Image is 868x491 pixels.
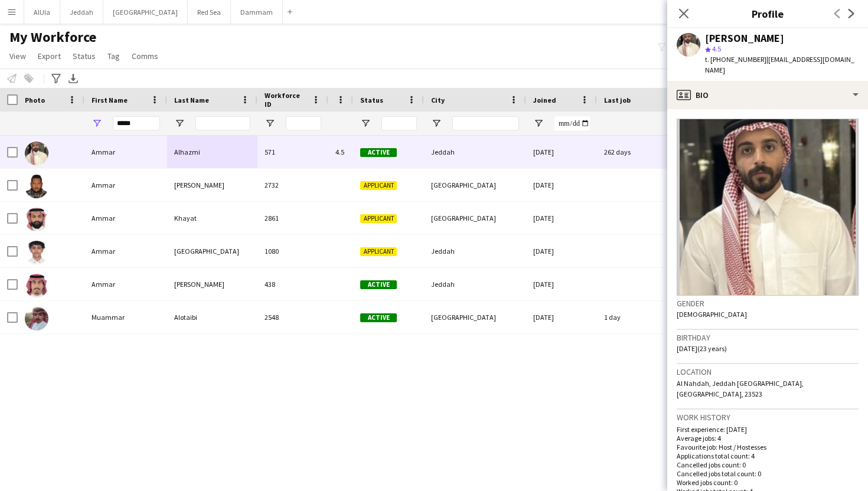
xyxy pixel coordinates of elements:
input: First Name Filter Input [113,116,160,130]
div: 262 days [597,136,726,168]
p: Applications total count: 4 [677,451,859,460]
h3: Profile [667,6,868,21]
app-action-btn: Export XLSX [66,71,80,86]
img: Ammar Salem [25,241,48,264]
span: Active [360,148,397,157]
div: [DATE] [526,268,597,300]
input: Last Name Filter Input [195,116,250,130]
div: [DATE] [526,136,597,168]
div: Muammar [84,301,167,333]
p: Cancelled jobs total count: 0 [677,469,859,478]
div: 438 [257,268,328,300]
input: Workforce ID Filter Input [286,116,321,130]
span: Status [360,96,383,104]
img: Ammar Hussein [25,175,48,198]
div: Alotaibi [167,301,257,333]
span: t. [PHONE_NUMBER] [705,55,766,64]
button: [GEOGRAPHIC_DATA] [103,1,188,24]
button: Red Sea [188,1,231,24]
p: Cancelled jobs count: 0 [677,460,859,469]
div: 571 [257,136,328,168]
span: City [431,96,445,104]
button: Open Filter Menu [92,118,102,129]
div: 1 day [597,301,726,333]
span: Comms [132,51,158,61]
div: 4.5 [328,136,353,168]
h3: Location [677,366,859,377]
span: Applicant [360,247,397,256]
span: Joined [533,96,556,104]
span: Applicant [360,181,397,190]
button: Open Filter Menu [360,118,371,129]
h3: Gender [677,298,859,309]
button: Jeddah [60,1,103,24]
p: First experience: [DATE] [677,425,859,434]
div: Ammar [84,235,167,267]
span: [DATE] (23 years) [677,344,727,353]
div: [GEOGRAPHIC_DATA] [424,169,526,201]
span: View [9,51,26,61]
input: City Filter Input [452,116,519,130]
span: My Workforce [9,28,96,46]
img: Crew avatar or photo [677,119,859,296]
button: Open Filter Menu [431,118,442,129]
div: [DATE] [526,235,597,267]
button: Open Filter Menu [533,118,544,129]
div: Khayat [167,202,257,234]
div: [GEOGRAPHIC_DATA] [424,202,526,234]
img: Ammar Alhazmi [25,142,48,165]
button: AlUla [24,1,60,24]
a: Status [68,48,100,64]
div: Bio [667,81,868,109]
span: Export [38,51,61,61]
span: Workforce ID [265,91,307,109]
div: Alhazmi [167,136,257,168]
a: View [5,48,31,64]
img: Muammar Alotaibi [25,307,48,330]
div: 1080 [257,235,328,267]
input: Status Filter Input [381,116,417,130]
div: [PERSON_NAME] [705,33,784,44]
div: [DATE] [526,301,597,333]
div: [PERSON_NAME] [167,169,257,201]
h3: Work history [677,412,859,423]
button: Open Filter Menu [174,118,185,129]
img: Ammar Khayat [25,208,48,231]
button: Open Filter Menu [265,118,275,129]
div: Ammar [84,202,167,234]
span: Last job [604,96,631,104]
div: 2861 [257,202,328,234]
a: Export [33,48,66,64]
span: Last Name [174,96,209,104]
app-action-btn: Advanced filters [49,71,63,86]
span: Active [360,313,397,322]
span: [DEMOGRAPHIC_DATA] [677,310,747,319]
div: Ammar [84,268,167,300]
div: [GEOGRAPHIC_DATA] [424,301,526,333]
span: First Name [92,96,128,104]
div: Ammar [84,136,167,168]
div: Ammar [84,169,167,201]
span: Active [360,280,397,289]
div: [PERSON_NAME] [167,268,257,300]
div: Jeddah [424,268,526,300]
span: Applicant [360,214,397,223]
span: 4.5 [712,44,721,53]
div: [GEOGRAPHIC_DATA] [167,235,257,267]
h3: Birthday [677,332,859,343]
div: Jeddah [424,136,526,168]
span: Tag [107,51,120,61]
div: Jeddah [424,235,526,267]
a: Comms [127,48,163,64]
p: Average jobs: 4 [677,434,859,443]
img: Ammar Sheber [25,274,48,297]
div: 2732 [257,169,328,201]
div: 2548 [257,301,328,333]
span: Al Nahdah, Jeddah [GEOGRAPHIC_DATA], [GEOGRAPHIC_DATA], 23523 [677,379,804,398]
div: [DATE] [526,202,597,234]
button: Dammam [231,1,283,24]
span: Status [73,51,96,61]
p: Worked jobs count: 0 [677,478,859,487]
div: [DATE] [526,169,597,201]
a: Tag [103,48,125,64]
